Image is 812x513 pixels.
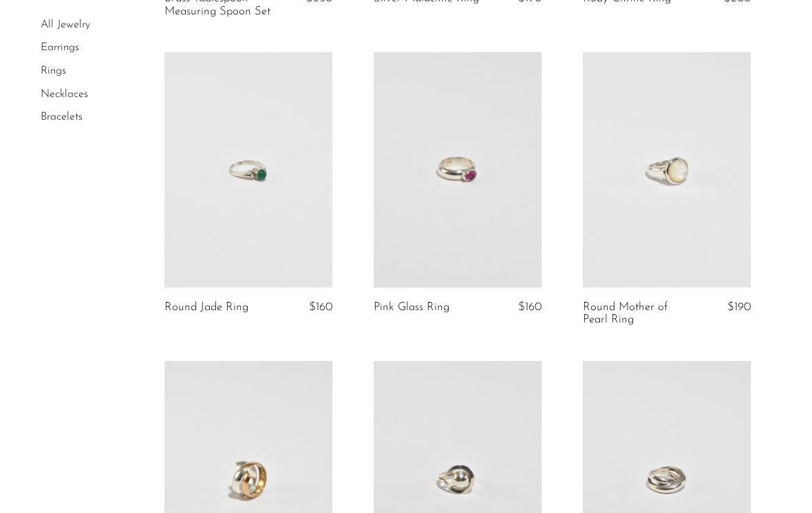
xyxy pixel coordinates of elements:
span: $190 [727,301,751,313]
a: Rings [41,65,66,76]
a: Round Jade Ring [164,301,248,314]
a: Round Mother of Pearl Ring [583,301,692,327]
a: Earrings [41,43,79,54]
span: $160 [309,301,332,313]
a: Pink Glass Ring [374,301,449,314]
a: Bracelets [41,111,83,122]
span: $160 [518,301,542,313]
a: Necklaces [41,89,88,100]
a: All Jewelry [41,19,90,30]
